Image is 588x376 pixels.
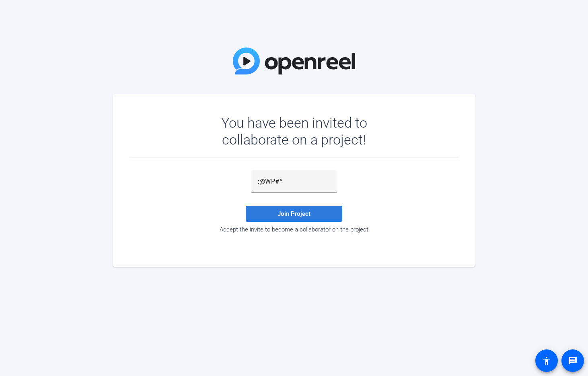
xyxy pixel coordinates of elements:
[278,210,310,217] span: Join Project
[258,177,330,186] input: Password
[198,114,391,148] div: You have been invited to collaborate on a project!
[542,356,551,366] mat-icon: accessibility
[129,226,459,233] div: Accept the invite to become a collaborator on the project
[568,356,578,366] mat-icon: message
[233,48,355,74] img: OpenReel Logo
[246,206,342,222] button: Join Project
